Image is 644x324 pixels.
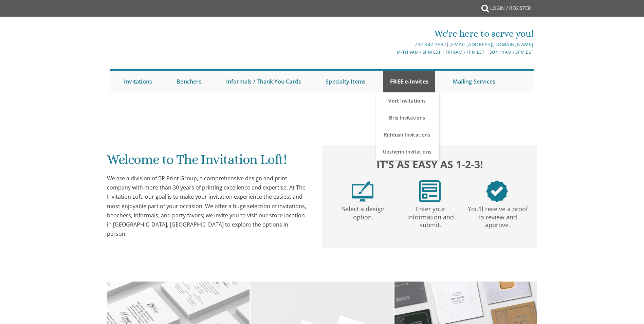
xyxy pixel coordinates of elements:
[252,27,534,40] div: We're here to serve you!
[376,92,439,109] a: Vort Invitations
[415,41,446,48] a: 732.947.3597
[252,49,534,56] div: M-Th 9am - 5pm EST | Fri 9am - 1pm EST | Sun 11am - 3pm EST
[252,40,534,49] div: |
[219,71,308,92] a: Informals / Thank You Cards
[329,157,531,172] h2: It's as easy as 1-2-3!
[170,71,208,92] a: Benchers
[446,71,502,92] a: Mailing Services
[376,143,439,160] a: Upsherin Invitations
[383,71,435,92] a: FREE e-Invites
[352,180,373,202] img: step1.png
[107,174,309,238] div: We are a division of BP Print Group, a comprehensive design and print company with more than 30 y...
[331,202,395,221] p: Select a design option.
[117,71,159,92] a: Invitations
[419,180,441,202] img: step2.png
[465,202,530,229] p: You'll receive a proof to review and approve.
[376,126,439,143] a: Kiddush Invitations
[376,109,439,126] a: Bris Invitations
[449,41,534,48] a: [EMAIL_ADDRESS][DOMAIN_NAME]
[486,180,508,202] img: step3.png
[319,71,372,92] a: Specialty Items
[107,152,309,172] h1: Welcome to The Invitation Loft!
[398,202,463,229] p: Enter your information and submit.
